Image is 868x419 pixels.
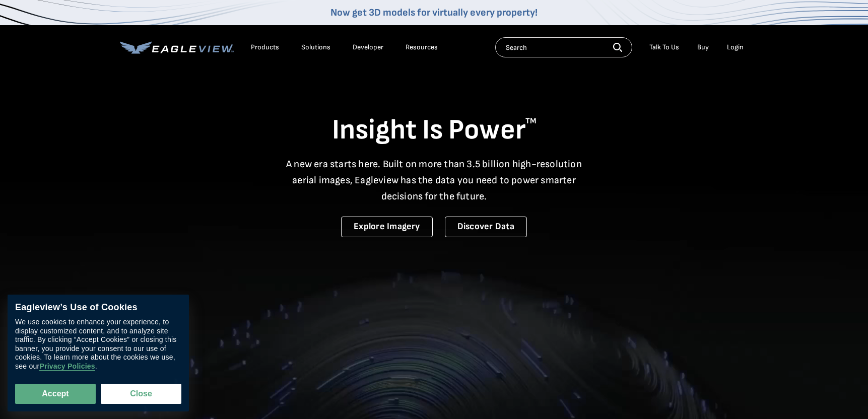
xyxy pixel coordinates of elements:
div: We use cookies to enhance your experience, to display customized content, and to analyze site tra... [15,318,181,371]
button: Close [101,384,181,404]
div: Login [727,43,744,52]
div: Eagleview’s Use of Cookies [15,302,181,313]
div: Solutions [301,43,330,52]
button: Accept [15,384,96,404]
a: Buy [697,43,709,52]
a: Discover Data [445,217,527,237]
a: Explore Imagery [341,217,433,237]
h1: Insight Is Power [120,113,749,148]
a: Developer [353,43,383,52]
a: Now get 3D models for virtually every property! [330,7,538,19]
input: Search [495,37,632,57]
p: A new era starts here. Built on more than 3.5 billion high-resolution aerial images, Eagleview ha... [280,156,588,204]
div: Talk To Us [649,43,679,52]
sup: TM [525,116,537,126]
div: Resources [406,43,438,52]
a: Privacy Policies [39,363,95,371]
div: Products [251,43,279,52]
